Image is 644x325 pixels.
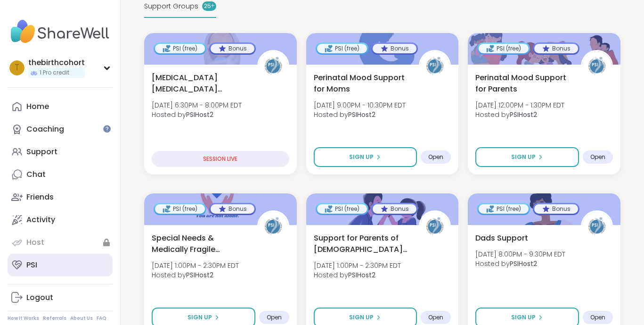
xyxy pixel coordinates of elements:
div: Coaching [26,124,64,134]
span: Open [428,153,443,161]
span: [DATE] 6:30PM - 8:00PM EDT [152,100,242,110]
span: Hosted by [152,110,242,119]
span: 1 Pro credit [40,69,69,77]
a: Friends [8,186,113,208]
span: Sign Up [511,153,536,161]
a: Home [8,95,113,118]
span: Sign Up [187,313,212,322]
span: Support for Parents of [DEMOGRAPHIC_DATA] Children [314,233,409,255]
div: PSI [26,260,37,270]
a: Support [8,141,113,163]
div: Bonus [211,204,254,214]
button: Sign Up [475,147,579,167]
div: PSI (free) [155,44,205,53]
div: Bonus [373,204,416,214]
b: PSIHost2 [348,110,375,119]
img: PSIHost2 [582,51,611,81]
a: Activity [8,208,113,231]
b: PSIHost2 [510,110,537,119]
a: PSI [8,254,113,276]
pre: + [211,2,214,10]
span: Open [590,314,605,321]
b: PSIHost2 [510,259,537,268]
div: thebirthcohort [28,58,85,68]
span: Sign Up [349,153,374,161]
a: How It Works [8,315,39,322]
span: Perinatal Mood Support for Parents [475,72,571,95]
span: [DATE] 1:00PM - 2:30PM EDT [152,261,239,270]
span: Hosted by [152,270,239,280]
span: t [15,62,19,74]
div: Chat [26,169,46,180]
a: Host [8,231,113,254]
img: PSIHost2 [420,212,449,241]
div: Bonus [534,204,578,214]
div: Friends [26,192,54,202]
div: Bonus [211,44,254,53]
a: FAQ [97,315,106,322]
button: Sign Up [314,147,417,167]
span: [MEDICAL_DATA] [MEDICAL_DATA] Parents [152,72,247,95]
span: Support Groups [144,1,198,11]
a: About Us [70,315,93,322]
iframe: Spotlight [103,125,111,133]
div: Bonus [534,44,578,53]
b: PSIHost2 [186,270,213,280]
span: Perinatal Mood Support for Moms [314,72,409,95]
b: PSIHost2 [348,270,375,280]
div: SESSION LIVE [152,151,289,167]
span: [DATE] 12:00PM - 1:30PM EDT [475,100,564,110]
div: PSI (free) [479,44,529,53]
div: Bonus [373,44,416,53]
a: Referrals [43,315,66,322]
img: ShareWell Nav Logo [8,15,113,48]
a: Chat [8,163,113,186]
div: Logout [26,292,53,303]
span: Hosted by [475,259,565,268]
span: Hosted by [314,270,401,280]
span: Sign Up [349,313,374,322]
b: PSIHost2 [186,110,213,119]
span: [DATE] 1:00PM - 2:30PM EDT [314,261,401,270]
img: PSIHost2 [420,51,449,81]
span: [DATE] 8:00PM - 9:30PM EDT [475,250,565,259]
img: PSIHost2 [259,212,288,241]
span: Hosted by [475,110,564,119]
span: Open [267,314,282,321]
div: Activity [26,215,55,225]
div: PSI (free) [479,204,529,214]
div: Host [26,237,44,248]
span: Hosted by [314,110,406,119]
span: Dads Support [475,233,528,244]
div: PSI (free) [317,204,367,214]
div: PSI (free) [317,44,367,53]
span: Open [428,314,443,321]
a: Coaching [8,118,113,141]
div: Home [26,101,49,112]
span: Special Needs & Medically Fragile Parenting [152,233,247,255]
div: 25 [202,1,216,11]
img: PSIHost2 [259,51,288,81]
img: PSIHost2 [582,212,611,241]
span: Open [590,153,605,161]
a: Logout [8,286,113,309]
div: PSI (free) [155,204,205,214]
span: [DATE] 9:00PM - 10:30PM EDT [314,100,406,110]
span: Sign Up [511,313,536,322]
div: Support [26,147,57,157]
